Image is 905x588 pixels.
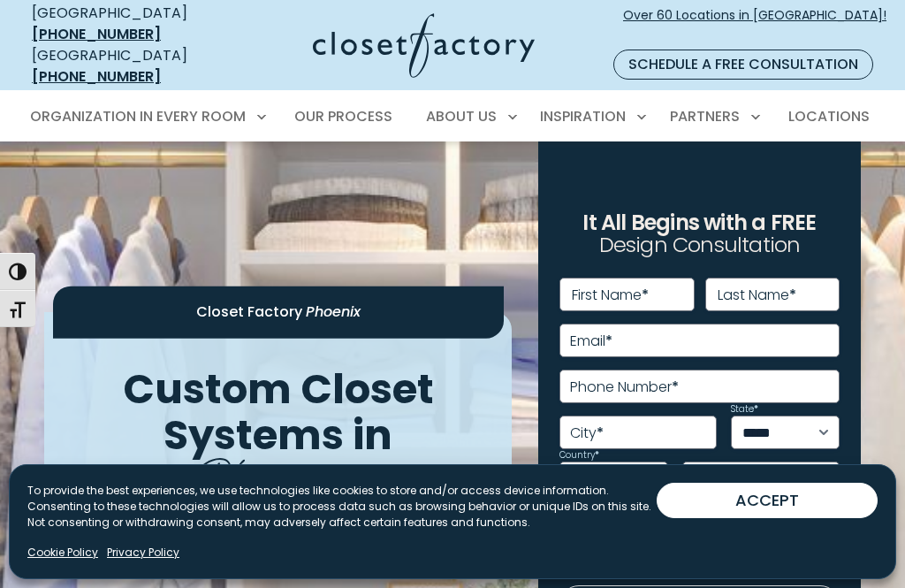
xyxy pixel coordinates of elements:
span: Locations [788,106,870,126]
div: [GEOGRAPHIC_DATA] [32,45,224,88]
span: It All Begins with a FREE [582,208,816,237]
a: Privacy Policy [107,545,179,561]
span: Over 60 Locations in [GEOGRAPHIC_DATA]! [623,6,886,43]
span: Custom Closet Systems in [123,361,434,463]
span: Our Process [294,106,392,126]
span: About Us [426,106,497,126]
img: Closet Factory Logo [313,13,535,78]
span: Inspiration [540,106,626,126]
label: City [570,426,604,440]
span: Design Consultation [599,231,801,260]
span: Partners [670,106,740,126]
a: [PHONE_NUMBER] [32,66,161,87]
div: [GEOGRAPHIC_DATA] [32,3,224,45]
nav: Primary Menu [18,92,887,141]
span: Organization in Every Room [30,106,246,126]
label: State [731,405,758,414]
a: [PHONE_NUMBER] [32,24,161,44]
span: Phoenix [306,302,361,323]
p: To provide the best experiences, we use technologies like cookies to store and/or access device i... [27,483,657,531]
a: Cookie Policy [27,545,98,561]
label: First Name [572,288,649,302]
span: Closet Factory [196,302,302,323]
label: Country [559,451,599,460]
label: Email [570,334,612,348]
button: ACCEPT [657,483,878,518]
label: Phone Number [570,380,679,394]
a: Schedule a Free Consultation [613,50,873,80]
label: Last Name [718,288,796,302]
span: Phoenix [192,433,365,511]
